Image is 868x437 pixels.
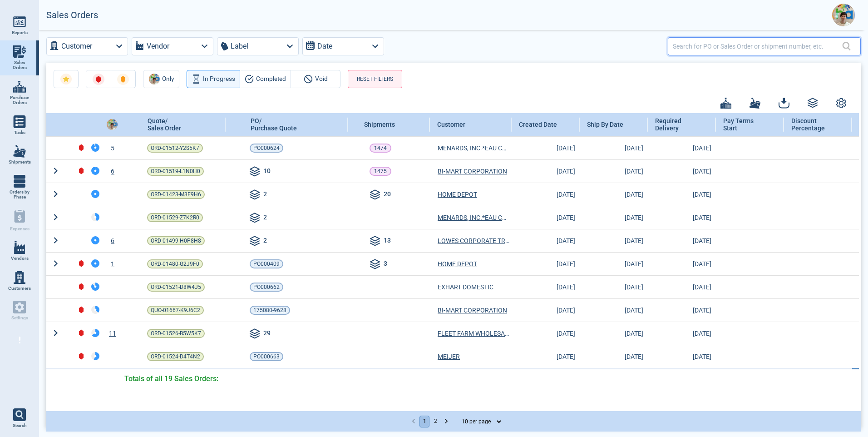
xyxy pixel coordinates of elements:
[512,252,580,275] td: [DATE]
[151,213,199,222] span: ORD-01529-Z7K2R0
[250,144,283,153] a: PO000624
[231,40,248,53] label: Label
[147,236,205,245] a: ORD-01499-H0P8H8
[253,259,280,268] span: PO000409
[512,229,580,252] td: [DATE]
[580,159,648,183] td: [DATE]
[103,236,133,245] div: 6
[315,74,328,84] span: Void
[580,136,648,159] td: [DATE]
[438,259,477,268] a: HOME DEPOT
[408,416,452,427] nav: pagination navigation
[648,159,716,183] td: [DATE]
[151,352,200,361] span: ORD-01524-D4T4N2
[107,119,118,130] img: Avatar
[253,352,280,361] span: PO000663
[103,167,133,176] div: 6
[580,275,648,298] td: [DATE]
[438,352,460,361] a: MEIJER
[580,298,648,322] td: [DATE]
[384,189,391,200] span: 20
[151,306,200,315] span: QUO-01667-K9J6C2
[253,144,280,153] span: PO000624
[302,37,384,55] button: Date
[263,328,271,339] span: 29
[648,229,716,252] td: [DATE]
[143,70,179,88] button: AvatarOnly
[132,37,213,55] button: Vendor
[8,286,31,291] span: Customers
[648,183,716,206] td: [DATE]
[648,345,716,368] td: [DATE]
[147,329,205,338] a: ORD-01526-B5W5K7
[103,144,133,153] div: 5
[673,40,842,53] input: Search for PO or Sales Order or shipment number, etc.
[13,115,26,128] img: menu_icon
[655,117,699,132] span: Required Delivery
[240,70,291,88] button: Completed
[7,60,32,70] span: Sales Orders
[317,40,332,53] label: Date
[580,252,648,275] td: [DATE]
[147,190,205,199] a: ORD-01423-M3F9H6
[151,236,201,245] span: ORD-01499-H0P8H8
[250,352,283,361] a: PO000663
[263,236,267,247] span: 2
[187,70,240,88] button: In Progress
[151,167,200,176] span: ORD-01519-L1N0H0
[648,298,716,322] td: [DATE]
[13,175,26,188] img: menu_icon
[253,306,286,315] span: 175080-9628
[580,229,648,252] td: [DATE]
[580,206,648,229] td: [DATE]
[438,306,507,315] span: BI-MART CORPORATION
[648,252,716,275] td: [DATE]
[203,74,235,84] span: In Progress
[438,144,509,153] span: MENARDS, INC.*EAU CLAIRE
[61,40,92,53] label: Customer
[374,167,387,176] p: 1475
[438,190,477,199] a: HOME DEPOT
[648,322,716,345] td: [DATE]
[147,306,204,315] a: QUO-01667-K9J6C2
[217,37,299,55] button: Label
[151,144,199,153] span: ORD-01512-Y2S5K7
[430,416,440,427] button: Go to page 2
[9,159,31,165] span: Shipments
[46,37,128,55] button: Customer
[438,236,509,245] a: LOWES CORPORATE TRADE PAYABLES
[251,117,297,132] span: PO/ Purchase Quote
[374,144,387,153] p: 1474
[438,167,507,176] span: BI-MART CORPORATION
[438,213,509,222] a: MENARDS, INC.*EAU CLAIRE
[438,329,509,338] a: FLEET FARM WHOLESALE
[512,322,580,345] td: [DATE]
[370,167,391,176] a: 1475
[151,259,199,268] span: ORD-01480-G2J9F0
[580,345,648,368] td: [DATE]
[13,241,26,254] img: menu_icon
[7,95,32,105] span: Purchase Orders
[512,298,580,322] td: [DATE]
[512,275,580,298] td: [DATE]
[13,145,26,158] img: menu_icon
[419,416,429,427] button: page 1
[512,183,580,206] td: [DATE]
[512,206,580,229] td: [DATE]
[256,74,286,84] span: Completed
[13,423,27,428] span: Search
[648,206,716,229] td: [DATE]
[147,144,203,153] a: ORD-01512-Y2S5K7
[580,183,648,206] td: [DATE]
[437,121,465,128] span: Customer
[512,159,580,183] td: [DATE]
[364,121,395,128] span: Shipments
[250,306,290,315] a: 175080-9628
[13,45,26,58] img: menu_icon
[151,190,201,199] span: ORD-01423-M3F9H6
